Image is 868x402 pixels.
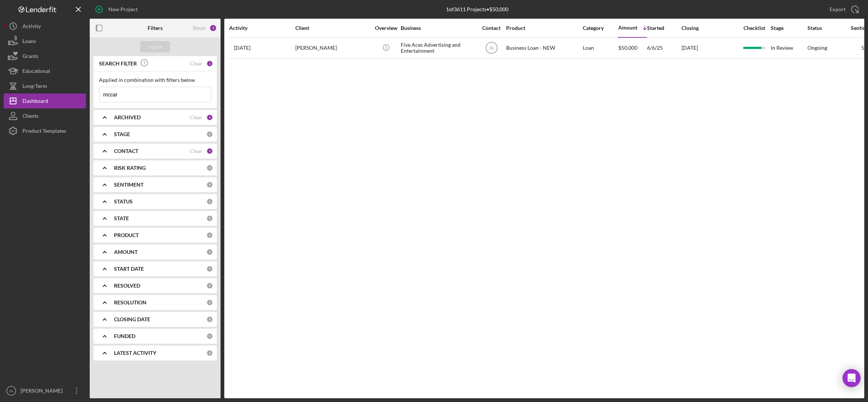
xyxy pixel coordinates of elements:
[22,19,41,36] div: Activity
[206,165,213,171] div: 0
[829,2,846,17] div: Export
[372,25,400,31] div: Overview
[771,25,807,31] div: Stage
[4,108,86,123] button: Clients
[681,45,698,51] time: [DATE]
[206,181,213,188] div: 0
[114,148,138,154] b: CONTACT
[647,38,681,58] div: 6/6/25
[206,266,213,272] div: 0
[206,333,213,340] div: 0
[114,165,146,171] b: RISK RATING
[477,25,505,31] div: Contact
[114,182,144,188] b: SENTIMENT
[99,77,211,83] div: Applied in combination with filters below
[114,266,144,272] b: START DATE
[506,38,581,58] div: Business Loan - NEW
[193,25,206,31] div: Reset
[4,49,86,64] button: Grants
[206,232,213,239] div: 0
[295,25,370,31] div: Client
[206,60,213,67] div: 1
[114,114,141,120] b: ARCHIVED
[206,215,213,222] div: 0
[206,249,213,255] div: 0
[206,148,213,154] div: 1
[4,34,86,49] button: Loans
[807,25,843,31] div: Status
[114,350,156,356] b: LATEST ACTIVITY
[446,6,508,12] div: 1 of 3611 Projects • $50,000
[114,333,135,339] b: FUNDED
[843,369,861,387] div: Open Intercom Messenger
[190,61,203,67] div: Clear
[22,108,39,125] div: Clients
[190,148,203,154] div: Clear
[4,123,86,138] button: Product Templates
[229,25,295,31] div: Activity
[148,41,162,52] div: Apply
[807,45,827,51] div: Ongoing
[22,49,38,65] div: Grants
[738,25,770,31] div: Checklist
[99,61,137,67] b: SEARCH FILTER
[206,316,213,323] div: 0
[618,25,637,31] div: Amount
[681,25,738,31] div: Closing
[22,93,48,110] div: Dashboard
[114,215,129,221] b: STATE
[489,46,494,51] text: IN
[114,232,139,238] b: PRODUCT
[209,24,217,32] div: 3
[4,64,86,79] button: Educational
[4,19,86,34] button: Activity
[234,45,250,51] time: 2025-08-19 15:20
[9,389,13,393] text: IN
[22,64,50,80] div: Educational
[401,38,475,58] div: Five Aces Advertising and Entertainment
[583,25,618,31] div: Category
[90,2,145,17] button: New Project
[114,300,147,306] b: RESOLUTION
[401,25,475,31] div: Business
[822,2,864,17] button: Export
[206,131,213,138] div: 0
[206,282,213,289] div: 0
[583,38,618,58] div: Loan
[140,41,170,52] button: Apply
[771,38,807,58] div: In Review
[4,93,86,108] button: Dashboard
[22,34,36,50] div: Loans
[22,123,66,140] div: Product Templates
[618,38,646,58] div: $50,000
[206,350,213,356] div: 0
[114,249,138,255] b: AMOUNT
[295,38,370,58] div: [PERSON_NAME]
[114,131,130,137] b: STAGE
[4,79,86,93] button: Long-Term
[114,316,150,322] b: CLOSING DATE
[4,383,86,398] button: IN[PERSON_NAME]
[108,2,138,17] div: New Project
[206,299,213,306] div: 0
[647,25,681,31] div: Started
[206,114,213,121] div: 1
[148,25,163,31] b: Filters
[22,79,47,95] div: Long-Term
[114,283,140,289] b: RESOLVED
[19,383,67,400] div: [PERSON_NAME]
[114,199,133,205] b: STATUS
[190,114,203,120] div: Clear
[206,198,213,205] div: 0
[506,25,581,31] div: Product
